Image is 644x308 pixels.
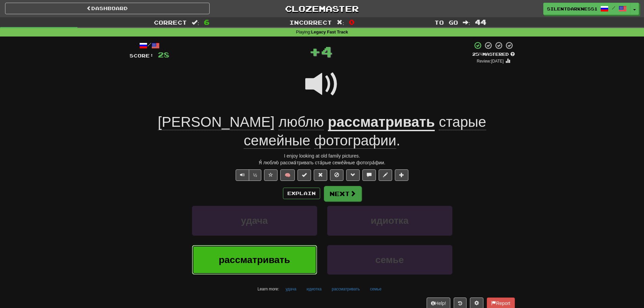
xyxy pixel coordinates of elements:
button: Explain [283,188,320,199]
div: Mastered [472,51,515,57]
span: 25 % [472,51,482,57]
button: Favorite sentence (alt+f) [264,169,278,181]
span: + [309,41,321,62]
a: SilentDarkness1947 / [543,3,630,15]
button: идиотка [303,284,326,294]
span: 4 [321,43,333,60]
button: рассматривать [328,284,363,294]
button: Ignore sentence (alt+i) [330,169,343,181]
span: люблю [279,114,324,130]
u: рассматривать [328,114,435,131]
div: I enjoy looking at old family pictures. [129,152,515,159]
span: семье [375,255,404,265]
span: 28 [158,50,169,59]
span: 44 [475,18,486,26]
div: / [129,41,169,50]
span: фотографии [314,133,397,149]
small: Learn more: [258,287,279,291]
button: удача [282,284,300,294]
button: Grammar (alt+g) [346,169,360,181]
button: Play sentence audio (ctl+space) [236,169,249,181]
span: рассматривать [219,255,290,265]
div: Text-to-speech controls [234,169,262,181]
a: Dashboard [5,3,210,14]
span: удача [241,215,268,226]
span: To go [434,19,458,26]
button: семье [366,284,385,294]
button: 🧠 [280,169,295,181]
button: ½ [249,169,262,181]
span: 6 [204,18,210,26]
span: : [192,20,199,25]
button: удача [192,206,317,235]
small: Review: [DATE] [477,59,504,64]
a: Clozemaster [220,3,424,15]
span: Correct [154,19,187,26]
span: 0 [349,18,355,26]
button: Reset to 0% Mastered (alt+r) [314,169,327,181]
span: [PERSON_NAME] [158,114,275,130]
span: / [612,5,615,10]
span: . [244,114,486,149]
span: SilentDarkness1947 [547,6,597,12]
span: Incorrect [289,19,332,26]
span: : [463,20,470,25]
span: Score: [129,53,154,58]
button: Next [324,186,362,202]
span: семейные [244,133,310,149]
button: Add to collection (alt+a) [395,169,408,181]
button: Set this sentence to 100% Mastered (alt+m) [297,169,311,181]
button: рассматривать [192,245,317,275]
button: Discuss sentence (alt+u) [362,169,376,181]
strong: Legacy Fast Track [311,30,348,34]
span: : [337,20,344,25]
button: идиотка [327,206,452,235]
span: старые [439,114,486,130]
button: семье [327,245,452,275]
button: Edit sentence (alt+d) [379,169,392,181]
div: Я́ люблю́ рассма́тривать ста́рые семе́йные фотогра́фии. [129,159,515,166]
span: идиотка [371,215,409,226]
